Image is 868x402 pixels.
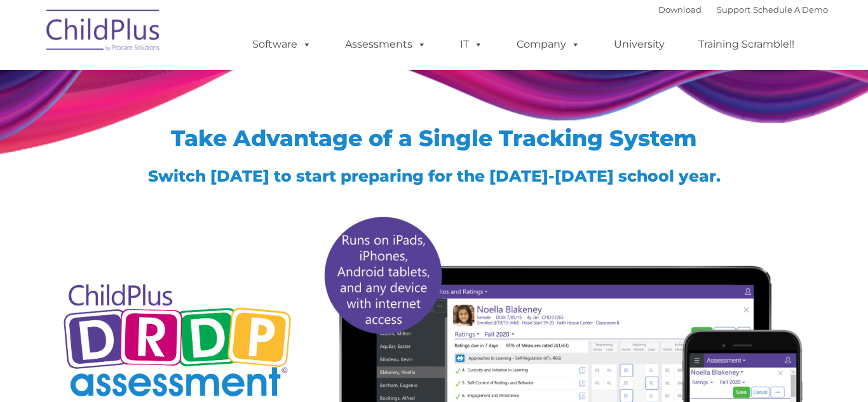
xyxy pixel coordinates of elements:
span: Take Advantage of a Single Tracking System [171,124,697,152]
a: Software [240,32,324,57]
span: Switch [DATE] to start preparing for the [DATE]-[DATE] school year. [148,166,721,185]
a: Download [658,4,702,15]
a: Schedule A Demo [753,4,828,15]
a: Training Scramble!! [686,32,807,57]
a: IT [447,32,496,57]
a: University [601,32,677,57]
a: Company [504,32,593,57]
font: | [658,4,828,15]
a: Support [717,4,750,15]
img: ChildPlus by Procare Solutions [40,1,167,64]
a: Assessments [332,32,439,57]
